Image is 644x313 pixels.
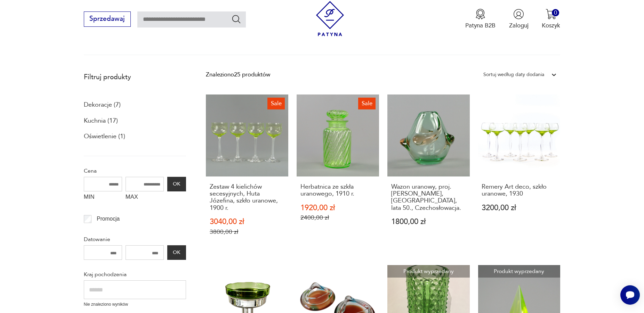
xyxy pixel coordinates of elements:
h3: Wazon uranowy, proj. [PERSON_NAME], [GEOGRAPHIC_DATA], lata 50., Czechosłowacja. [391,183,466,212]
a: Kuchnia (17) [84,115,118,127]
p: Nie znaleziono wyników [84,301,186,308]
p: 2400,00 zł [300,214,375,221]
p: Patyna B2B [465,22,496,30]
p: Datowanie [84,235,186,244]
h3: Zestaw 4 kielichów secesyjnych, Huta Józefina, szkło uranowe, 1900 r. [210,183,284,212]
button: Szukaj [231,14,241,24]
img: Ikonka użytkownika [513,9,524,19]
a: Oświetlenie (1) [84,131,125,142]
label: MIN [84,191,122,205]
a: Ikona medaluPatyna B2B [465,9,496,30]
p: Zaloguj [509,22,529,30]
img: Patyna - sklep z meblami i dekoracjami vintage [313,1,348,36]
p: 3040,00 zł [210,218,284,225]
button: Zaloguj [509,9,529,30]
div: Sortuj według daty dodania [483,70,544,79]
button: OK [167,177,186,191]
img: Ikona medalu [475,9,486,19]
label: MAX [126,191,164,205]
p: Kraj pochodzenia [84,270,186,279]
p: Cena [84,166,186,175]
button: Sprzedawaj [84,11,131,27]
p: 1920,00 zł [300,204,375,212]
h3: Remery Art deco, szkło uranowe, 1930 [482,183,556,198]
button: 0Koszyk [542,9,560,30]
iframe: Smartsupp widget button [620,285,640,305]
a: Dekoracje (7) [84,99,121,111]
a: SaleZestaw 4 kielichów secesyjnych, Huta Józefina, szkło uranowe, 1900 r.Zestaw 4 kielichów seces... [206,94,288,252]
h1: szkło uranowe [84,30,162,41]
img: Ikona koszyka [546,9,556,19]
p: Promocja [97,214,120,223]
p: Filtruj produkty [84,73,186,82]
p: 3800,00 zł [210,228,284,236]
a: Remery Art deco, szkło uranowe, 1930Remery Art deco, szkło uranowe, 19303200,00 zł [478,94,561,252]
p: 3200,00 zł [482,204,556,212]
div: Znaleziono 25 produktów [206,70,270,79]
a: SaleHerbatnica ze szkła uranowego, 1910 r.Herbatnica ze szkła uranowego, 1910 r.1920,00 zł2400,00 zł [297,94,379,252]
div: 0 [552,9,559,16]
p: Koszyk [542,22,560,30]
p: 1800,00 zł [391,218,466,225]
a: Wazon uranowy, proj. Jan Kotik, Skroldovice, lata 50., Czechosłowacja.Wazon uranowy, proj. [PERSO... [387,94,470,252]
a: Sprzedawaj [84,17,131,22]
button: Patyna B2B [465,9,496,30]
h3: Herbatnica ze szkła uranowego, 1910 r. [300,183,375,198]
button: OK [167,245,186,260]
